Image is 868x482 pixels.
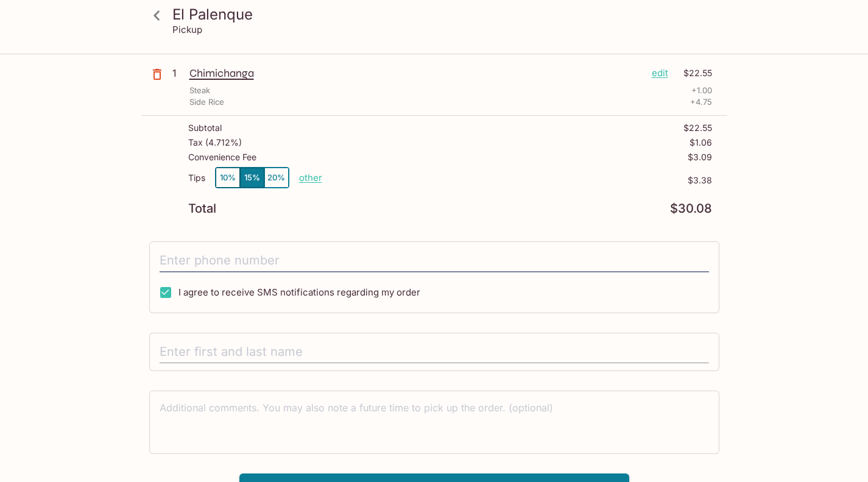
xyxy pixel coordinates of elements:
[188,203,216,214] p: Total
[652,66,668,80] p: edit
[188,123,222,133] p: Subtotal
[299,172,322,183] button: other
[691,85,712,96] p: + 1.00
[264,168,289,188] button: 20%
[322,175,712,185] p: $3.38
[690,138,712,147] p: $1.06
[189,85,210,96] p: Steak
[160,341,709,364] input: Enter first and last name
[178,286,420,298] span: I agree to receive SMS notifications regarding my order
[688,152,712,162] p: $3.09
[189,66,642,80] p: Chimichanga
[676,66,712,80] p: $22.55
[216,168,240,188] button: 10%
[172,5,717,24] h3: El Palenque
[172,66,185,80] p: 1
[690,96,712,108] p: + 4.75
[188,152,256,162] p: Convenience Fee
[683,123,712,133] p: $22.55
[240,168,264,188] button: 15%
[189,96,224,108] p: Side Rice
[188,173,205,183] p: Tips
[172,24,202,35] p: Pickup
[160,249,709,272] input: Enter phone number
[188,138,242,147] p: Tax ( 4.712% )
[670,203,712,214] p: $30.08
